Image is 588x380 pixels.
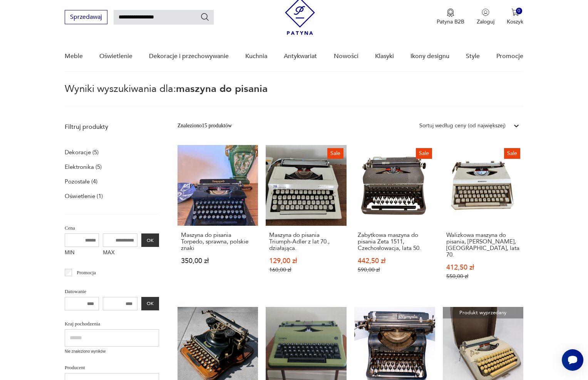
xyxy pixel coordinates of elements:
div: Sortuj według ceny (od największej) [419,122,506,130]
label: MAX [103,247,137,259]
a: Kuchnia [245,42,267,71]
p: 550,00 zł [446,273,520,280]
a: Dekoracje (5) [65,147,99,158]
a: Meble [65,42,83,71]
h3: Zabytkowa maszyna do pisania Zeta 1511, Czechosłowacja, lata 50. [358,232,432,252]
img: Ikonka użytkownika [482,8,489,16]
div: 0 [516,8,523,14]
img: Ikona medalu [447,8,454,17]
p: Kraj pochodzenia [65,320,159,328]
a: Oświetlenie (1) [65,191,103,202]
label: MIN [65,247,99,259]
button: OK [141,297,159,310]
p: Producent [65,363,159,372]
a: Antykwariat [284,42,317,71]
a: Sprzedawaj [65,15,107,20]
a: Ikony designu [410,42,449,71]
h3: Maszyna do pisania Triumph-Adler z lat 70., działająca. [269,232,343,252]
a: SaleWalizkowa maszyna do pisania, Mercedes Buromaschinen, Włochy, lata 70.Walizkowa maszyna do pi... [443,145,524,295]
h3: Walizkowa maszyna do pisania, [PERSON_NAME], [GEOGRAPHIC_DATA], lata 70. [446,232,520,258]
img: Ikona koszyka [511,8,519,16]
p: Wyniki wyszukiwania dla: [65,84,523,107]
button: Sprzedawaj [65,10,107,24]
p: 590,00 zł [358,267,432,273]
a: Pozostałe (4) [65,176,97,187]
button: 0Koszyk [507,8,523,25]
p: 350,00 zł [181,258,255,264]
a: Style [466,42,480,71]
a: Promocje [496,42,523,71]
p: 160,00 zł [269,267,343,273]
button: Szukaj [200,12,209,22]
p: 129,00 zł [269,258,343,264]
a: Nowości [334,42,358,71]
a: Maszyna do pisania Torpedo, sprawna, polskie znakiMaszyna do pisania Torpedo, sprawna, polskie zn... [178,145,258,295]
h3: Maszyna do pisania Torpedo, sprawna, polskie znaki [181,232,255,252]
p: Patyna B2B [437,18,464,25]
a: Klasyki [375,42,394,71]
a: SaleZabytkowa maszyna do pisania Zeta 1511, Czechosłowacja, lata 50.Zabytkowa maszyna do pisania ... [354,145,435,295]
a: Ikona medaluPatyna B2B [437,8,464,25]
p: Nie znaleziono wyników [65,348,159,355]
div: Znaleziono 15 produktów [178,122,232,130]
a: Dekoracje i przechowywanie [149,42,229,71]
p: Promocja [77,268,96,277]
p: Koszyk [507,18,523,25]
iframe: Smartsupp widget button [562,349,583,371]
a: SaleMaszyna do pisania Triumph-Adler z lat 70., działająca.Maszyna do pisania Triumph-Adler z lat... [266,145,347,295]
span: maszyna do pisania [176,82,268,96]
p: Cena [65,224,159,232]
p: Datowanie [65,287,159,296]
a: Elektronika (5) [65,162,102,172]
p: Filtruj produkty [65,123,159,131]
p: 442,50 zł [358,258,432,264]
p: 412,50 zł [446,264,520,271]
button: Zaloguj [477,8,494,25]
a: Oświetlenie [99,42,132,71]
button: OK [141,233,159,247]
p: Zaloguj [477,18,494,25]
button: Patyna B2B [437,8,464,25]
